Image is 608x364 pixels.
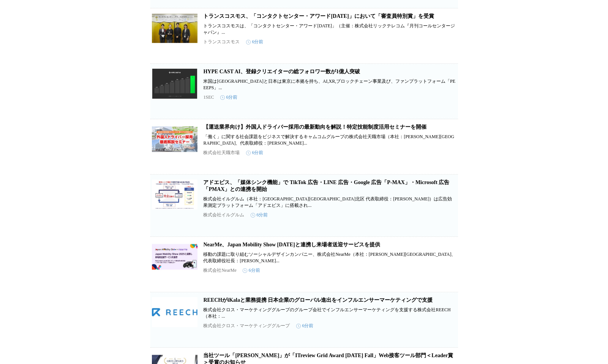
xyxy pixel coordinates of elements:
img: HYPE CAST AI、登録クリエイターの総フォロワー数が1億人突破 [152,68,197,99]
time: 6分前 [220,94,238,101]
a: NearMe、Japan Mobility Show [DATE]と連携し来場者送迎サービスを提供 [204,242,380,247]
p: トランスコスモス [204,39,240,45]
time: 6分前 [246,39,264,45]
p: 株式会社イルグルム [204,212,245,218]
p: 株式会社天職市場 [204,150,240,156]
time: 6分前 [243,267,260,274]
a: HYPE CAST AI、登録クリエイターの総フォロワー数が1億人突破 [204,69,360,74]
a: アドエビス、「媒体シンク機能」で TikTok 広告・LINE 広告・Google 広告「P-MAX」・Microsoft 広告「PMAX」との連携を開始 [204,180,450,192]
p: 株式会社イルグルム（本社：[GEOGRAPHIC_DATA][GEOGRAPHIC_DATA]北区 代表取締役：[PERSON_NAME]）は広告効果測定プラットフォーム「アドエビス」に搭載され... [204,196,456,209]
p: 「働く」に関する社会課題をビジネスで解決するキャムコムグループの株式会社天職市場（本社：[PERSON_NAME][GEOGRAPHIC_DATA]、代表取締役：[PERSON_NAME]... [204,134,456,147]
a: REECHがiKalaと業務提携 日本企業のグローバル進出をインフルエンサーマーケティングで支援 [204,297,433,303]
p: 米国は[GEOGRAPHIC_DATA]と日本は東京に本拠を持ち、AI,XR,ブロックチェーン事業及び、ファンプラットフォーム「PEEEPS」... [204,78,456,91]
time: 6分前 [251,212,268,218]
p: 移動の課題に取り組むソーシャルデザインカンパニー、株式会社NearMe（本社：[PERSON_NAME][GEOGRAPHIC_DATA]、代表取締役社長：[PERSON_NAME]... [204,251,456,264]
img: トランスコスモス、「コンタクトセンター・アワード2025」において「審査員特別賞」を受賞 [152,13,197,43]
time: 6分前 [296,323,314,329]
img: REECHがiKalaと業務提携 日本企業のグローバル進出をインフルエンサーマーケティングで支援 [152,297,197,327]
p: 株式会社クロス・マーケティンググループのグループ会社でインフルエンサーマーケティングを支援する株式会社REECH（本社：... [204,307,456,320]
p: 株式会社NearMe [204,267,237,274]
img: 【運送業界向け】外国人ドライバー採用の最新動向を解説！特定技能制度活用セミナーを開催 [152,124,197,154]
p: トランスコスモスは、「コンタクトセンター・アワード[DATE]」（主催：株式会社リックテレコム『月刊コールセンタージャパン』... [204,23,456,36]
img: アドエビス、「媒体シンク機能」で TikTok 広告・LINE 広告・Google 広告「P-MAX」・Microsoft 広告「PMAX」との連携を開始 [152,179,197,210]
a: 【運送業界向け】外国人ドライバー採用の最新動向を解説！特定技能制度活用セミナーを開催 [204,124,427,130]
p: 株式会社クロス・マーケティンググループ [204,323,290,329]
img: NearMe、Japan Mobility Show 2025と連携し来場者送迎サービスを提供 [152,241,197,272]
time: 6分前 [246,150,264,156]
p: 1SEC [204,95,214,100]
a: トランスコスモス、「コンタクトセンター・アワード[DATE]」において「審査員特別賞」を受賞 [204,13,434,19]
